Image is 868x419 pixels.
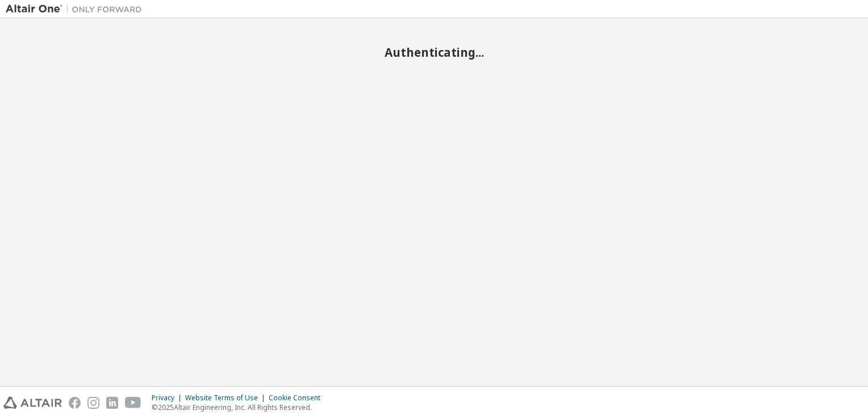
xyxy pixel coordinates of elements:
[3,397,62,409] img: altair_logo.svg
[152,393,185,403] div: Privacy
[185,393,269,403] div: Website Terms of Use
[152,403,327,412] p: © 2025 Altair Engineering, Inc. All Rights Reserved.
[125,397,141,409] img: youtube.svg
[6,45,862,60] h2: Authenticating...
[106,397,118,409] img: linkedin.svg
[69,397,81,409] img: facebook.svg
[87,397,99,409] img: instagram.svg
[269,393,327,403] div: Cookie Consent
[6,3,148,15] img: Altair One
